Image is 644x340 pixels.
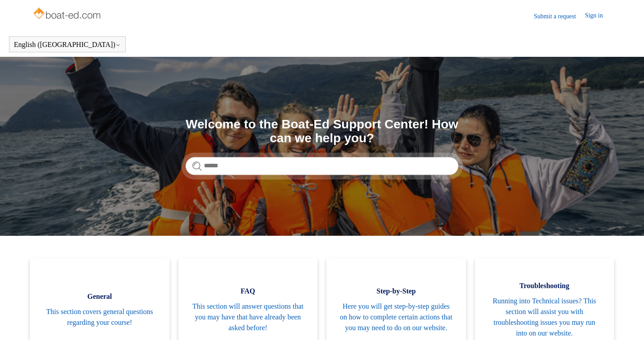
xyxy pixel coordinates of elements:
img: Boat-Ed Help Center home page [32,5,103,23]
span: FAQ [192,286,305,297]
span: General [43,291,156,302]
span: Step-by-Step [340,286,453,297]
span: Here you will get step-by-step guides on how to complete certain actions that you may need to do ... [340,301,453,333]
h1: Welcome to the Boat-Ed Support Center! How can we help you? [186,118,458,145]
span: This section will answer questions that you may have that have already been asked before! [192,301,305,333]
button: English ([GEOGRAPHIC_DATA]) [14,41,121,49]
a: Submit a request [534,12,585,21]
span: This section covers general questions regarding your course! [43,306,156,328]
a: Sign in [585,11,612,21]
span: Running into Technical issues? This section will assist you with troubleshooting issues you may r... [488,296,601,339]
input: Search [186,157,458,175]
span: Troubleshooting [488,280,601,291]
